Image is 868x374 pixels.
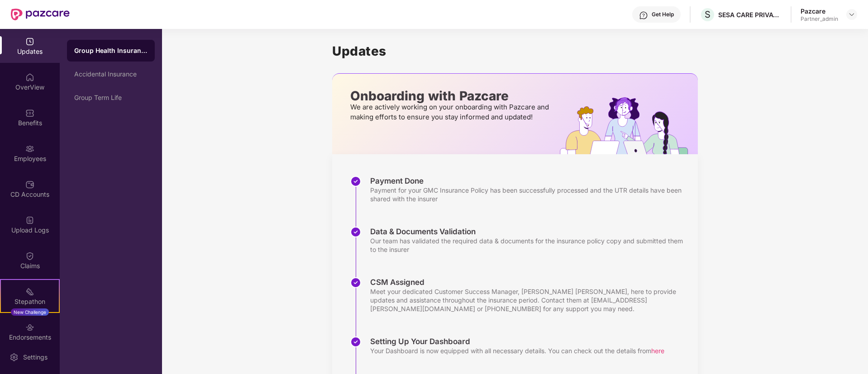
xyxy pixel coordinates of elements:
[25,73,34,82] img: svg+xml;base64,PHN2ZyBpZD0iSG9tZSIgeG1sbnM9Imh0dHA6Ly93d3cudzMub3JnLzIwMDAvc3ZnIiB3aWR0aD0iMjAiIG...
[370,227,689,237] div: Data & Documents Validation
[25,216,34,225] img: svg+xml;base64,PHN2ZyBpZD0iVXBsb2FkX0xvZ3MiIGRhdGEtbmFtZT0iVXBsb2FkIExvZ3MiIHhtbG5zPSJodHRwOi8vd3...
[651,347,664,355] span: here
[801,7,838,15] div: Pazcare
[639,11,648,20] img: svg+xml;base64,PHN2ZyBpZD0iSGVscC0zMngzMiIgeG1sbnM9Imh0dHA6Ly93d3cudzMub3JnLzIwMDAvc3ZnIiB3aWR0aD...
[11,9,70,20] img: New Pazcare Logo
[370,237,689,254] div: Our team has validated the required data & documents for the insurance policy copy and submitted ...
[25,144,34,153] img: svg+xml;base64,PHN2ZyBpZD0iRW1wbG95ZWVzIiB4bWxucz0iaHR0cDovL3d3dy53My5vcmcvMjAwMC9zdmciIHdpZHRoPS...
[25,109,34,118] img: svg+xml;base64,PHN2ZyBpZD0iQmVuZWZpdHMiIHhtbG5zPSJodHRwOi8vd3d3LnczLm9yZy8yMDAwL3N2ZyIgd2lkdGg9Ij...
[25,287,34,296] img: svg+xml;base64,PHN2ZyB4bWxucz0iaHR0cDovL3d3dy53My5vcmcvMjAwMC9zdmciIHdpZHRoPSIyMSIgaGVpZ2h0PSIyMC...
[652,11,674,18] div: Get Help
[370,336,664,346] div: Setting Up Your Dashboard
[25,251,34,260] img: svg+xml;base64,PHN2ZyBpZD0iQ2xhaW0iIHhtbG5zPSJodHRwOi8vd3d3LnczLm9yZy8yMDAwL3N2ZyIgd2lkdGg9IjIwIi...
[350,336,361,347] img: svg+xml;base64,PHN2ZyBpZD0iU3RlcC1Eb25lLTMyeDMyIiB4bWxucz0iaHR0cDovL3d3dy53My5vcmcvMjAwMC9zdmciIH...
[74,94,148,101] div: Group Term Life
[350,176,361,187] img: svg+xml;base64,PHN2ZyBpZD0iU3RlcC1Eb25lLTMyeDMyIiB4bWxucz0iaHR0cDovL3d3dy53My5vcmcvMjAwMC9zdmciIH...
[25,37,34,46] img: svg+xml;base64,PHN2ZyBpZD0iVXBkYXRlZCIgeG1sbnM9Imh0dHA6Ly93d3cudzMub3JnLzIwMDAvc3ZnIiB3aWR0aD0iMj...
[350,102,552,122] p: We are actively working on your onboarding with Pazcare and making efforts to ensure you stay inf...
[350,92,552,100] p: Onboarding with Pazcare
[801,15,838,23] div: Partner_admin
[20,353,50,362] div: Settings
[848,11,855,18] img: svg+xml;base64,PHN2ZyBpZD0iRHJvcGRvd24tMzJ4MzIiIHhtbG5zPSJodHRwOi8vd3d3LnczLm9yZy8yMDAwL3N2ZyIgd2...
[25,180,34,189] img: svg+xml;base64,PHN2ZyBpZD0iQ0RfQWNjb3VudHMiIGRhdGEtbmFtZT0iQ0QgQWNjb3VudHMiIHhtbG5zPSJodHRwOi8vd3...
[370,287,689,313] div: Meet your dedicated Customer Success Manager, [PERSON_NAME] [PERSON_NAME], here to provide update...
[370,176,689,186] div: Payment Done
[10,353,19,362] img: svg+xml;base64,PHN2ZyBpZD0iU2V0dGluZy0yMHgyMCIgeG1sbnM9Imh0dHA6Ly93d3cudzMub3JnLzIwMDAvc3ZnIiB3aW...
[370,346,664,355] div: Your Dashboard is now equipped with all necessary details. You can check out the details from
[74,71,148,78] div: Accidental Insurance
[705,9,711,20] span: S
[74,46,148,55] div: Group Health Insurance
[25,323,34,332] img: svg+xml;base64,PHN2ZyBpZD0iRW5kb3JzZW1lbnRzIiB4bWxucz0iaHR0cDovL3d3dy53My5vcmcvMjAwMC9zdmciIHdpZH...
[332,43,698,59] h1: Updates
[1,297,59,306] div: Stepathon
[350,227,361,237] img: svg+xml;base64,PHN2ZyBpZD0iU3RlcC1Eb25lLTMyeDMyIiB4bWxucz0iaHR0cDovL3d3dy53My5vcmcvMjAwMC9zdmciIH...
[370,277,689,287] div: CSM Assigned
[560,97,698,154] img: hrOnboarding
[370,186,689,203] div: Payment for your GMC Insurance Policy has been successfully processed and the UTR details have be...
[718,10,782,19] div: SESA CARE PRIVATE LIMITED
[11,308,49,316] div: New Challenge
[350,277,361,288] img: svg+xml;base64,PHN2ZyBpZD0iU3RlcC1Eb25lLTMyeDMyIiB4bWxucz0iaHR0cDovL3d3dy53My5vcmcvMjAwMC9zdmciIH...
